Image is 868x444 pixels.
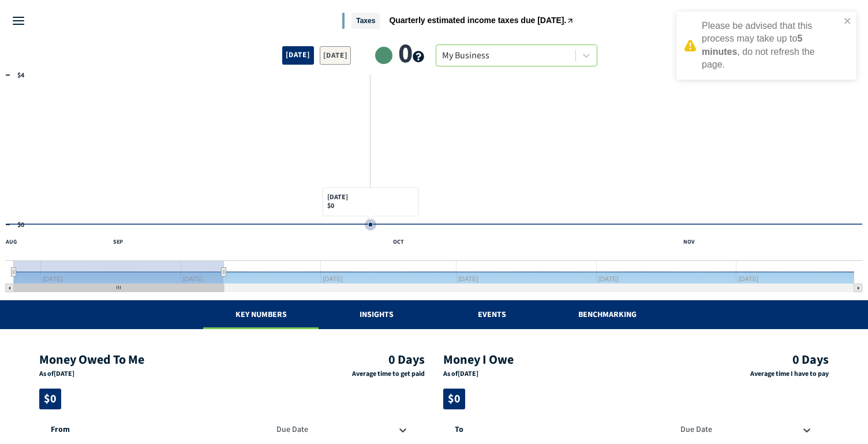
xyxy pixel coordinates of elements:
text: $4 [17,70,25,80]
svg: Menu [12,14,25,28]
button: [DATE] [320,46,351,65]
strong: 5 minutes [702,33,802,56]
text: NOV [683,238,695,246]
text: $0 [17,220,24,230]
p: Please be advised that this process may take up to , do not refresh the page. [702,20,840,72]
button: close [844,16,852,27]
span: [DATE] [282,46,313,65]
span: Taxes [351,13,380,29]
span: Quarterly estimated income taxes due [DATE]. [389,16,566,24]
span: $0 [39,389,61,409]
button: Key Numbers [203,300,319,329]
div: Due Date [676,424,795,436]
button: see more about your cashflow projection [413,51,424,64]
span: 0 [398,40,424,68]
path: Sunday, Sep 28, 04:00, 0. Past/Projected Data. [368,222,373,227]
p: From [51,419,259,436]
p: As of [DATE] [443,370,684,379]
path: Saturday, Sep 27, 04:00, 0. Past/Projected Data. [360,223,362,226]
button: TaxesQuarterly estimated income taxes due [DATE]. [342,13,574,29]
text: OCT [393,238,404,246]
div: Due Date [272,424,391,436]
h4: Money Owed To Me [39,352,280,367]
button: Benchmarking [549,300,665,329]
h4: 0 Days [299,352,425,367]
button: Insights [319,300,434,329]
h4: Money I Owe [443,352,684,367]
p: As of [DATE] [39,370,280,379]
p: Average time to get paid [299,370,425,379]
text: SEP [113,238,123,246]
span: $0 [443,389,465,409]
h4: 0 Days [703,352,829,367]
p: Average time I have to pay [703,370,829,379]
p: To [455,419,663,436]
g: Past/Projected Data, series 1 of 4 with 93 data points. Y axis, values. X axis, Time. [5,219,858,230]
text: AUG [5,238,17,246]
button: Events [434,300,549,329]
